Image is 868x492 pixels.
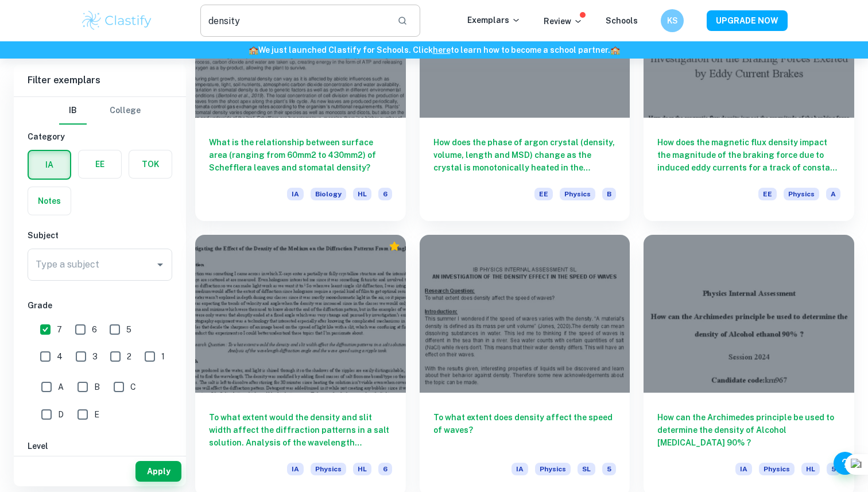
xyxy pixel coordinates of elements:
span: 6 [92,323,97,336]
span: EE [758,188,777,200]
span: IA [735,463,752,475]
span: Physics [759,463,795,475]
span: 1 [161,350,165,363]
span: 5 [827,463,840,475]
span: A [58,381,64,393]
span: HL [801,463,820,475]
span: 2 [127,350,131,363]
button: UPGRADE NOW [707,10,788,31]
h6: How does the magnetic flux density impact the magnitude of the braking force due to induced eddy ... [657,136,840,174]
button: Apply [135,461,181,482]
h6: KS [666,14,679,27]
div: Premium [389,241,400,252]
span: HL [353,463,371,475]
h6: How does the phase of argon crystal (density, volume, length and MSD) change as the crystal is mo... [433,136,617,174]
span: Physics [560,188,595,200]
span: Biology [311,188,346,200]
span: A [826,188,840,200]
span: 5 [126,323,131,336]
h6: Filter exemplars [14,64,186,96]
a: Schools [606,16,638,25]
span: HL [353,188,371,200]
p: Exemplars [467,14,521,26]
button: Open [152,257,168,273]
button: KS [661,9,684,32]
span: EE [534,188,553,200]
span: 5 [602,463,616,475]
span: IA [511,463,528,475]
span: B [602,188,616,200]
button: IB [59,97,87,125]
h6: What is the relationship between surface area (ranging from 60mm2 to 430mm2) of Schefflera leaves... [209,136,392,174]
span: Physics [535,463,571,475]
h6: How can the Archimedes principle be used to determine the density of Alcohol [MEDICAL_DATA] 90% ? [657,411,840,449]
input: Search for any exemplars... [200,5,388,37]
span: C [130,381,136,393]
span: IA [287,463,304,475]
span: B [94,381,100,393]
span: 🏫 [610,45,620,55]
div: Filter type choice [59,97,141,125]
span: 6 [378,463,392,475]
button: College [110,97,141,125]
button: TOK [129,150,172,178]
h6: Level [28,440,172,452]
h6: Grade [28,299,172,312]
span: 6 [378,188,392,200]
span: 7 [57,323,62,336]
span: E [94,408,99,421]
h6: Category [28,130,172,143]
p: Review [544,15,583,28]
button: Notes [28,187,71,215]
span: D [58,408,64,421]
img: Clastify logo [80,9,153,32]
span: Physics [311,463,346,475]
span: 4 [57,350,63,363]
button: Help and Feedback [834,452,857,475]
span: IA [287,188,304,200]
span: SL [578,463,595,475]
span: Physics [784,188,819,200]
button: IA [29,151,70,179]
span: 🏫 [249,45,258,55]
button: EE [79,150,121,178]
h6: We just launched Clastify for Schools. Click to learn how to become a school partner. [2,44,866,56]
h6: Subject [28,229,172,242]
h6: To what extent does density affect the speed of waves? [433,411,617,449]
a: here [433,45,451,55]
span: 3 [92,350,98,363]
h6: To what extent would the density and slit width affect the diffraction patterns in a salt solutio... [209,411,392,449]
